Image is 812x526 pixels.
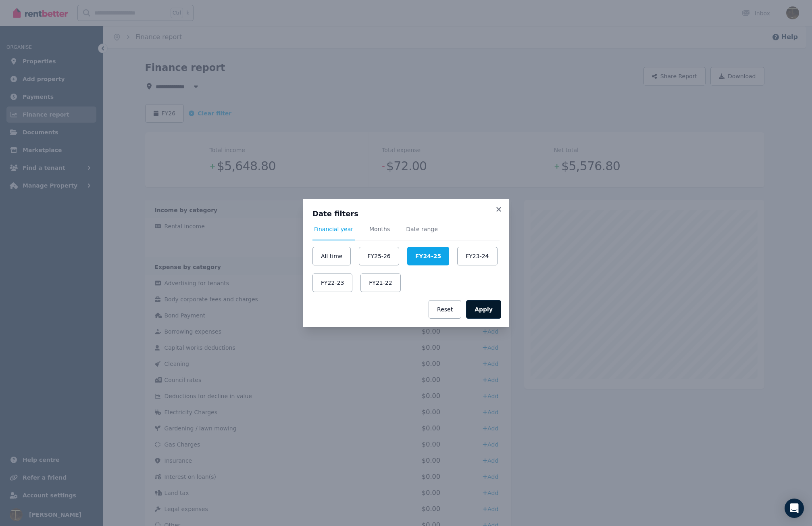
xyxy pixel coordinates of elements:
button: FY23-24 [457,247,497,265]
button: FY21-22 [360,273,400,292]
span: Months [369,225,390,233]
span: Financial year [314,225,353,233]
button: FY24-25 [407,247,449,265]
button: All time [312,247,351,265]
div: Open Intercom Messenger [785,499,804,518]
nav: Tabs [312,225,500,240]
button: Reset [429,300,461,319]
button: Apply [466,300,501,319]
button: FY22-23 [312,273,352,292]
button: FY25-26 [359,247,399,265]
span: Date range [406,225,438,233]
h3: Date filters [312,209,500,219]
